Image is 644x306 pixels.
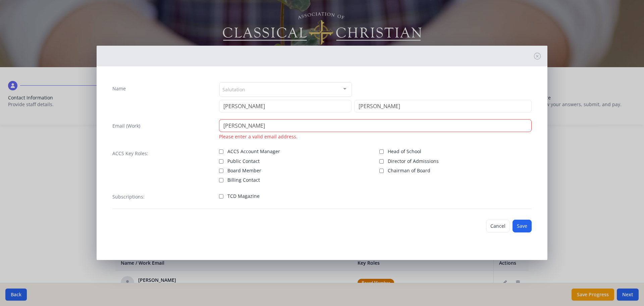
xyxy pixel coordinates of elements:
label: Subscriptions: [112,193,145,200]
input: contact@site.com [219,119,532,132]
span: TCD Magazine [227,193,260,200]
label: Email (Work) [112,123,140,129]
div: Please enter a valid email address. [219,133,532,140]
span: Director of Admissions [388,158,439,165]
span: Chairman of Board [388,167,430,174]
input: Chairman of Board [379,169,384,173]
input: Last Name [354,100,532,113]
span: Board Member [227,167,261,174]
button: Cancel [486,220,510,232]
input: Board Member [219,169,223,173]
input: Public Contact [219,159,223,164]
label: ACCS Key Roles: [112,150,148,157]
span: ACCS Account Manager [227,148,280,155]
span: Public Contact [227,158,260,165]
label: Name [112,85,126,92]
input: TCD Magazine [219,194,223,199]
input: First Name [219,100,352,113]
span: Salutation [222,85,245,93]
input: Director of Admissions [379,159,384,164]
input: Head of School [379,149,384,154]
span: Head of School [388,148,421,155]
input: Billing Contact [219,178,223,182]
button: Save [513,220,532,232]
span: Billing Contact [227,177,260,183]
input: ACCS Account Manager [219,149,223,154]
